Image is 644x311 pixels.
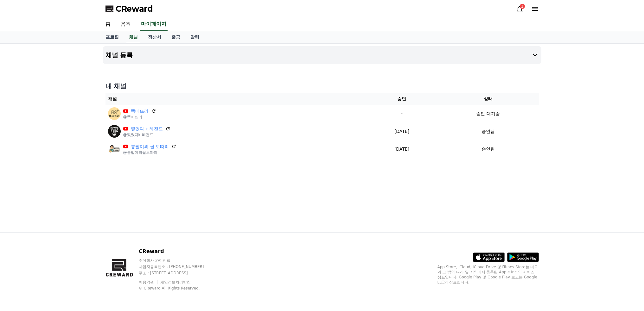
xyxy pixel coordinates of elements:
[131,126,163,132] a: 찢었다 k-레전드
[105,93,367,105] th: 채널
[139,280,159,284] a: 이용약관
[366,93,437,105] th: 승인
[123,150,177,155] p: @봉팔이의썰보따리
[105,4,153,14] a: CReward
[100,18,116,31] a: 홈
[516,5,524,13] a: 1
[123,132,171,137] p: @찢었다k-레전드
[481,146,495,152] p: 승인됨
[369,110,435,117] p: -
[100,31,124,43] a: 프로필
[481,128,495,135] p: 승인됨
[126,31,140,43] a: 채널
[476,110,500,117] p: 승인 대기중
[108,125,121,138] img: 찢었다 k-레전드
[139,271,216,276] p: 주소 : [STREET_ADDRESS]
[139,264,216,269] p: 사업자등록번호 : [PHONE_NUMBER]
[139,286,216,291] p: © CReward All Rights Reserved.
[140,18,168,31] a: 마이페이지
[131,108,149,115] a: 똑띠뜨라
[105,82,539,90] h4: 내 채널
[108,143,121,155] img: 봉팔이의 썰 보따리
[143,31,166,43] a: 정산서
[105,52,133,59] h4: 채널 등록
[369,128,435,135] p: [DATE]
[123,115,156,120] p: @똑띠뜨라
[185,31,204,43] a: 알림
[103,46,541,64] button: 채널 등록
[131,143,169,150] a: 봉팔이의 썰 보따리
[116,4,153,14] span: CReward
[437,93,539,105] th: 상태
[139,248,216,255] p: CReward
[116,18,136,31] a: 음원
[166,31,185,43] a: 출금
[108,107,121,120] img: 똑띠뜨라
[437,264,539,285] p: App Store, iCloud, iCloud Drive 및 iTunes Store는 미국과 그 밖의 나라 및 지역에서 등록된 Apple Inc.의 서비스 상표입니다. Goo...
[520,4,525,9] div: 1
[160,280,191,284] a: 개인정보처리방침
[369,146,435,152] p: [DATE]
[139,258,216,263] p: 주식회사 와이피랩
